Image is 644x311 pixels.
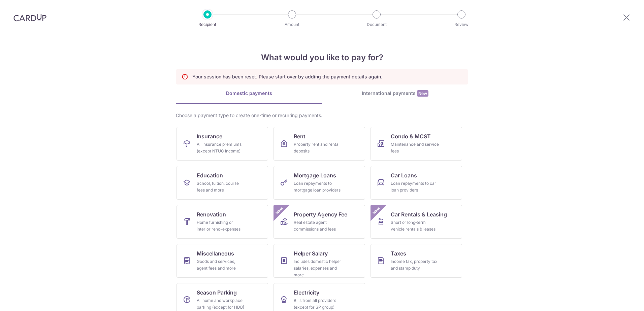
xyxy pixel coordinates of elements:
[273,205,365,239] a: Property Agency FeeReal estate agent commissions and feesNew
[371,244,462,278] a: TaxesIncome tax, property tax and stamp duty
[294,288,319,297] span: Electricity
[197,297,245,311] div: All home and workplace parking (except for HDB)
[352,21,401,28] p: Document
[197,171,223,179] span: Education
[197,288,237,297] span: Season Parking
[294,180,342,194] div: Loan repayments to mortgage loan providers
[294,132,305,140] span: Rent
[322,90,468,97] div: International payments
[391,258,439,272] div: Income tax, property tax and stamp duty
[273,127,365,161] a: RentProperty rent and rental deposits
[391,210,447,218] span: Car Rentals & Leasing
[176,205,268,239] a: RenovationHome furnishing or interior reno-expenses
[192,73,382,80] p: Your session has been reset. Please start over by adding the payment details again.
[197,132,222,140] span: Insurance
[391,171,417,179] span: Car Loans
[176,166,268,200] a: EducationSchool, tuition, course fees and more
[273,166,365,200] a: Mortgage LoansLoan repayments to mortgage loan providers
[183,21,232,28] p: Recipient
[273,244,365,278] a: Helper SalaryIncludes domestic helper salaries, expenses and more
[371,127,462,161] a: Condo & MCSTMaintenance and service fees
[391,180,439,194] div: Loan repayments to car loan providers
[274,205,285,216] span: New
[267,21,317,28] p: Amount
[294,210,347,218] span: Property Agency Fee
[294,141,342,154] div: Property rent and rental deposits
[197,210,226,218] span: Renovation
[176,112,468,119] div: Choose a payment type to create one-time or recurring payments.
[197,258,245,272] div: Goods and services, agent fees and more
[294,219,342,233] div: Real estate agent commissions and fees
[417,90,428,97] span: New
[371,205,382,216] span: New
[371,205,462,239] a: Car Rentals & LeasingShort or long‑term vehicle rentals & leasesNew
[437,21,486,28] p: Review
[294,249,328,257] span: Helper Salary
[197,180,245,194] div: School, tuition, course fees and more
[197,141,245,154] div: All insurance premiums (except NTUC Income)
[197,219,245,233] div: Home furnishing or interior reno-expenses
[391,219,439,233] div: Short or long‑term vehicle rentals & leases
[294,171,336,179] span: Mortgage Loans
[176,244,268,278] a: MiscellaneousGoods and services, agent fees and more
[371,166,462,200] a: Car LoansLoan repayments to car loan providers
[176,90,322,97] div: Domestic payments
[197,249,234,257] span: Miscellaneous
[294,258,342,278] div: Includes domestic helper salaries, expenses and more
[391,132,431,140] span: Condo & MCST
[391,141,439,154] div: Maintenance and service fees
[13,13,46,22] img: CardUp
[176,127,268,161] a: InsuranceAll insurance premiums (except NTUC Income)
[176,51,468,64] h4: What would you like to pay for?
[391,249,406,257] span: Taxes
[294,297,342,311] div: Bills from all providers (except for SP group)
